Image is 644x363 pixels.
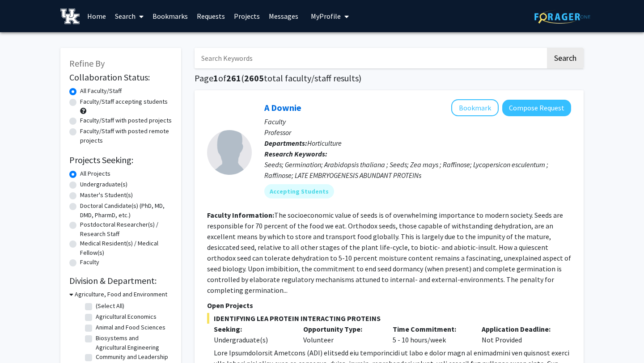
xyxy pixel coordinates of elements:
span: Refine By [69,58,105,69]
h2: Projects Seeking: [69,155,172,165]
label: Postdoctoral Researcher(s) / Research Staff [80,220,172,239]
img: University of Kentucky Logo [60,8,80,24]
span: IDENTIFYING LEA PROTEIN INTERACTING PROTEINS [207,313,571,324]
div: Undergraduate(s) [214,334,290,345]
div: Not Provided [475,324,564,345]
label: Animal and Food Sciences [96,323,165,332]
a: Home [83,0,110,32]
label: All Projects [80,169,110,178]
p: Application Deadline: [482,324,558,334]
label: Agricultural Economics [96,312,157,321]
div: 5 - 10 hours/week [386,324,475,345]
a: Requests [192,0,229,32]
label: All Faculty/Staff [80,86,122,96]
p: Open Projects [207,300,571,311]
button: Add A Downie to Bookmarks [451,99,499,116]
span: 1 [213,72,218,84]
label: Faculty/Staff with posted projects [80,116,172,125]
p: Professor [264,127,571,138]
b: Departments: [264,139,307,148]
img: ForagerOne Logo [534,10,590,24]
span: 2605 [244,72,264,84]
input: Search Keywords [195,48,546,68]
p: Time Commitment: [393,324,469,334]
span: Horticulture [307,139,342,148]
fg-read-more: The socioeconomic value of seeds is of overwhelming importance to modern society. Seeds are respo... [207,211,571,295]
a: Projects [229,0,264,32]
h1: Page of ( total faculty/staff results) [195,73,584,84]
label: Faculty/Staff with posted remote projects [80,127,172,145]
label: Faculty [80,257,99,267]
a: Messages [264,0,303,32]
b: Faculty Information: [207,211,274,219]
a: Bookmarks [148,0,192,32]
label: Biosystems and Agricultural Engineering [96,333,170,352]
p: Faculty [264,116,571,127]
p: Opportunity Type: [303,324,379,334]
button: Search [547,48,584,68]
h2: Division & Department: [69,275,172,286]
span: 261 [226,72,241,84]
div: Volunteer [297,324,386,345]
label: Doctoral Candidate(s) (PhD, MD, DMD, PharmD, etc.) [80,201,172,220]
span: My Profile [311,12,341,21]
label: (Select All) [96,301,124,311]
iframe: Chat [7,323,38,356]
button: Compose Request to A Downie [502,100,571,116]
label: Faculty/Staff accepting students [80,97,168,106]
label: Master's Student(s) [80,190,133,200]
label: Medical Resident(s) / Medical Fellow(s) [80,239,172,257]
h3: Agriculture, Food and Environment [75,290,167,299]
h2: Collaboration Status: [69,72,172,83]
div: Seeds; Germination; Arabidopsis thaliana ; Seeds; Zea mays ; Raffinose; Lycopersicon esculentum ;... [264,159,571,181]
p: Seeking: [214,324,290,334]
mat-chip: Accepting Students [264,184,334,198]
a: A Downie [264,102,301,113]
label: Undergraduate(s) [80,180,127,189]
b: Research Keywords: [264,149,327,158]
a: Search [110,0,148,32]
